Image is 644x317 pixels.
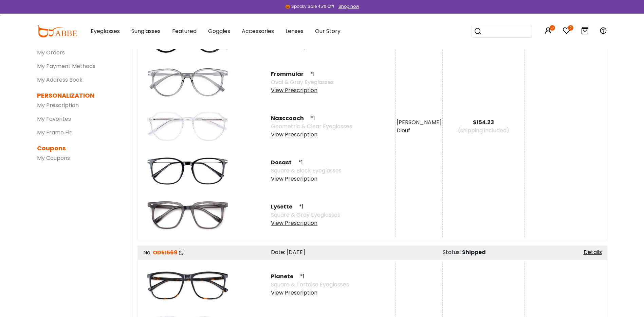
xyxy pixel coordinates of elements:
span: Square & Black Eyeglasses [271,167,342,174]
span: Our Story [315,27,341,35]
span: Planete [271,272,299,280]
span: OD51569 [153,249,178,256]
div: View Prescription [271,289,349,297]
span: No. [143,249,151,256]
span: Square & Tortoise Eyeglasses [271,281,349,288]
div: 🎃 Spooky Sale 45% Off! [285,3,334,10]
div: View Prescription [271,131,352,139]
div: $154.23 [443,118,525,127]
img: product image [144,60,232,104]
span: Geometric & Clear Eyeglasses [271,122,352,130]
span: Nasccoach [271,114,309,122]
a: Shop now [335,3,359,9]
a: My Frame Fit [37,129,72,136]
a: My Prescription [37,101,79,109]
span: Shipped [462,248,486,256]
div: (shipping included) [443,127,525,135]
div: Shop now [338,3,359,10]
div: View Prescription [271,175,342,183]
a: 2 [563,28,571,36]
span: Eyeglasses [91,27,120,35]
span: Square & Gray Eyeglasses [271,211,340,219]
span: Date: [271,248,285,256]
img: product image [144,193,232,237]
span: Featured [172,27,197,35]
a: Details [584,248,602,256]
div: [PERSON_NAME] [397,118,442,127]
img: abbeglasses.com [37,25,77,37]
a: My Coupons [37,154,70,162]
span: [DATE] [287,248,305,256]
a: My Address Book [37,76,82,84]
span: Accessories [242,27,274,35]
span: Goggles [208,27,230,35]
dt: PERSONALIZATION [37,91,122,100]
span: Lysette [271,203,298,211]
span: Status: [443,248,461,256]
dt: Coupons [37,144,122,153]
a: My Payment Methods [37,62,95,70]
span: Frommular [271,70,309,78]
div: View Prescription [271,219,340,227]
i: 2 [568,25,573,31]
a: My Orders [37,49,65,56]
img: product image [144,104,232,149]
span: Lenses [286,27,303,35]
a: My Favorites [37,115,71,123]
span: Sunglasses [131,27,161,35]
div: View Prescription [271,86,334,95]
div: Diouf [397,127,442,135]
img: product image [144,149,232,193]
span: Oval & Gray Eyeglasses [271,78,334,86]
img: product image [144,263,232,307]
span: Dosast [271,158,297,166]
